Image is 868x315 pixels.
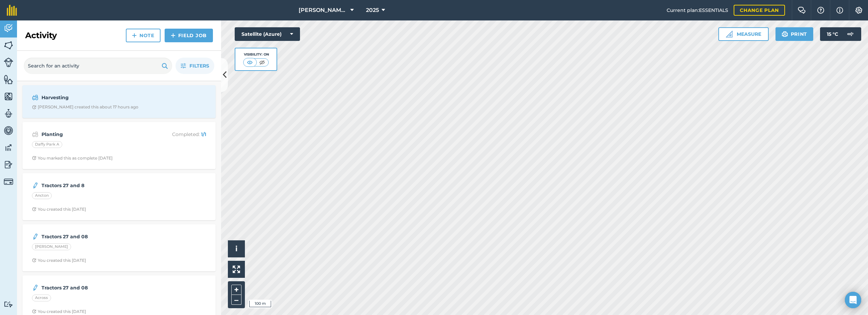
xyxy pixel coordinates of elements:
button: Satellite (Azure) [235,27,300,41]
img: svg+xml;base64,PHN2ZyB4bWxucz0iaHR0cDovL3d3dy53My5vcmcvMjAwMC9zdmciIHdpZHRoPSIxNCIgaGVpZ2h0PSIyNC... [132,31,137,40]
div: You created this [DATE] [32,309,86,314]
button: i [228,240,245,257]
img: svg+xml;base64,PD94bWwgdmVyc2lvbj0iMS4wIiBlbmNvZGluZz0idXRmLTgiPz4KPCEtLSBHZW5lcmF0b3I6IEFkb2JlIE... [4,125,13,136]
div: [PERSON_NAME] created this about 17 hours ago [32,104,138,110]
h2: Activity [25,30,57,41]
img: svg+xml;base64,PD94bWwgdmVyc2lvbj0iMS4wIiBlbmNvZGluZz0idXRmLTgiPz4KPCEtLSBHZW5lcmF0b3I6IEFkb2JlIE... [32,93,38,102]
img: svg+xml;base64,PD94bWwgdmVyc2lvbj0iMS4wIiBlbmNvZGluZz0idXRmLTgiPz4KPCEtLSBHZW5lcmF0b3I6IEFkb2JlIE... [4,177,13,186]
a: PlantingCompleted: 1/1Daffy Park AClock with arrow pointing clockwiseYou marked this as complete ... [27,126,212,165]
img: svg+xml;base64,PHN2ZyB4bWxucz0iaHR0cDovL3d3dy53My5vcmcvMjAwMC9zdmciIHdpZHRoPSIxOSIgaGVpZ2h0PSIyNC... [162,62,168,70]
img: svg+xml;base64,PD94bWwgdmVyc2lvbj0iMS4wIiBlbmNvZGluZz0idXRmLTgiPz4KPCEtLSBHZW5lcmF0b3I6IEFkb2JlIE... [4,142,13,153]
img: A question mark icon [817,7,825,14]
input: Search for an activity [24,58,172,74]
img: svg+xml;base64,PHN2ZyB4bWxucz0iaHR0cDovL3d3dy53My5vcmcvMjAwMC9zdmciIHdpZHRoPSIxNyIgaGVpZ2h0PSIxNy... [836,6,843,14]
img: Clock with arrow pointing clockwise [32,258,36,262]
span: i [235,244,237,253]
div: Daffy Park A [32,141,62,148]
img: svg+xml;base64,PD94bWwgdmVyc2lvbj0iMS4wIiBlbmNvZGluZz0idXRmLTgiPz4KPCEtLSBHZW5lcmF0b3I6IEFkb2JlIE... [4,108,13,119]
strong: Tractors 27 and 8 [41,182,149,189]
img: svg+xml;base64,PHN2ZyB4bWxucz0iaHR0cDovL3d3dy53My5vcmcvMjAwMC9zdmciIHdpZHRoPSI1NiIgaGVpZ2h0PSI2MC... [4,91,13,102]
div: Across [32,295,51,301]
span: 15 ° C [827,27,838,41]
button: – [231,295,241,305]
img: svg+xml;base64,PHN2ZyB4bWxucz0iaHR0cDovL3d3dy53My5vcmcvMjAwMC9zdmciIHdpZHRoPSI1NiIgaGVpZ2h0PSI2MC... [4,74,13,85]
button: Measure [718,27,769,41]
strong: Planting [41,131,149,138]
button: + [231,285,241,295]
img: Clock with arrow pointing clockwise [32,207,36,211]
img: Clock with arrow pointing clockwise [32,156,36,160]
img: svg+xml;base64,PD94bWwgdmVyc2lvbj0iMS4wIiBlbmNvZGluZz0idXRmLTgiPz4KPCEtLSBHZW5lcmF0b3I6IEFkb2JlIE... [32,130,38,138]
button: Print [775,27,814,41]
a: Tractors 27 and 08[PERSON_NAME]Clock with arrow pointing clockwiseYou created this [DATE] [27,228,212,267]
strong: 1 / 1 [201,131,206,137]
img: svg+xml;base64,PD94bWwgdmVyc2lvbj0iMS4wIiBlbmNvZGluZz0idXRmLTgiPz4KPCEtLSBHZW5lcmF0b3I6IEFkb2JlIE... [4,58,13,67]
img: Clock with arrow pointing clockwise [32,309,36,314]
div: You created this [DATE] [32,207,86,212]
strong: Tractors 27 and 08 [41,233,149,240]
img: svg+xml;base64,PD94bWwgdmVyc2lvbj0iMS4wIiBlbmNvZGluZz0idXRmLTgiPz4KPCEtLSBHZW5lcmF0b3I6IEFkb2JlIE... [32,284,39,292]
span: 2025 [366,6,379,14]
button: 15 °C [820,27,861,41]
img: svg+xml;base64,PHN2ZyB4bWxucz0iaHR0cDovL3d3dy53My5vcmcvMjAwMC9zdmciIHdpZHRoPSI1MCIgaGVpZ2h0PSI0MC... [246,59,254,66]
img: svg+xml;base64,PD94bWwgdmVyc2lvbj0iMS4wIiBlbmNvZGluZz0idXRmLTgiPz4KPCEtLSBHZW5lcmF0b3I6IEFkb2JlIE... [4,301,13,307]
img: svg+xml;base64,PD94bWwgdmVyc2lvbj0iMS4wIiBlbmNvZGluZz0idXRmLTgiPz4KPCEtLSBHZW5lcmF0b3I6IEFkb2JlIE... [32,181,39,190]
img: A cog icon [855,7,863,14]
img: fieldmargin Logo [7,5,17,16]
a: Note [126,29,161,42]
img: svg+xml;base64,PHN2ZyB4bWxucz0iaHR0cDovL3d3dy53My5vcmcvMjAwMC9zdmciIHdpZHRoPSI1NiIgaGVpZ2h0PSI2MC... [4,40,13,50]
div: You marked this as complete [DATE] [32,155,113,161]
span: [PERSON_NAME] Farm Life [299,6,348,14]
a: Tractors 27 and 8AnctonClock with arrow pointing clockwiseYou created this [DATE] [27,177,212,216]
p: Completed : [152,131,206,138]
img: Ruler icon [726,31,733,37]
div: Ancton [32,192,52,199]
div: Visibility: On [243,52,269,57]
a: Change plan [734,5,785,16]
a: HarvestingClock with arrow pointing clockwise[PERSON_NAME] created this about 17 hours ago [27,89,212,114]
img: svg+xml;base64,PD94bWwgdmVyc2lvbj0iMS4wIiBlbmNvZGluZz0idXRmLTgiPz4KPCEtLSBHZW5lcmF0b3I6IEFkb2JlIE... [4,160,13,170]
img: svg+xml;base64,PD94bWwgdmVyc2lvbj0iMS4wIiBlbmNvZGluZz0idXRmLTgiPz4KPCEtLSBHZW5lcmF0b3I6IEFkb2JlIE... [32,232,39,241]
div: You created this [DATE] [32,258,86,263]
img: Clock with arrow pointing clockwise [32,105,36,109]
strong: Tractors 27 and 08 [41,284,149,291]
span: Filters [189,62,209,70]
a: Field Job [165,29,213,42]
div: Open Intercom Messenger [845,292,861,308]
img: svg+xml;base64,PHN2ZyB4bWxucz0iaHR0cDovL3d3dy53My5vcmcvMjAwMC9zdmciIHdpZHRoPSIxOSIgaGVpZ2h0PSIyNC... [782,30,788,38]
div: [PERSON_NAME] [32,243,71,250]
strong: Harvesting [41,94,149,101]
img: Four arrows, one pointing top left, one top right, one bottom right and the last bottom left [233,266,240,273]
button: Filters [176,58,214,74]
img: Two speech bubbles overlapping with the left bubble in the forefront [798,7,806,14]
img: svg+xml;base64,PHN2ZyB4bWxucz0iaHR0cDovL3d3dy53My5vcmcvMjAwMC9zdmciIHdpZHRoPSI1MCIgaGVpZ2h0PSI0MC... [258,59,266,66]
img: svg+xml;base64,PD94bWwgdmVyc2lvbj0iMS4wIiBlbmNvZGluZz0idXRmLTgiPz4KPCEtLSBHZW5lcmF0b3I6IEFkb2JlIE... [4,23,13,33]
img: svg+xml;base64,PHN2ZyB4bWxucz0iaHR0cDovL3d3dy53My5vcmcvMjAwMC9zdmciIHdpZHRoPSIxNCIgaGVpZ2h0PSIyNC... [171,31,176,40]
span: Current plan : ESSENTIALS [667,6,728,14]
img: svg+xml;base64,PD94bWwgdmVyc2lvbj0iMS4wIiBlbmNvZGluZz0idXRmLTgiPz4KPCEtLSBHZW5lcmF0b3I6IEFkb2JlIE... [844,27,857,41]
